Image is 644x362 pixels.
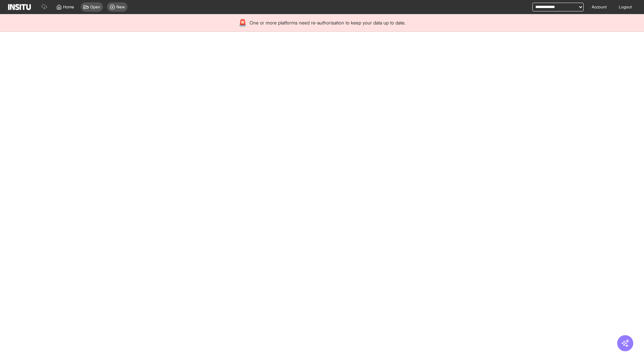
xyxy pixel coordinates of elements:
[8,4,31,10] img: Logo
[250,19,406,26] span: One or more platforms need re-authorisation to keep your data up to date.
[90,4,100,10] span: Open
[238,18,247,27] div: 🚨
[116,4,125,10] span: New
[63,4,74,10] span: Home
